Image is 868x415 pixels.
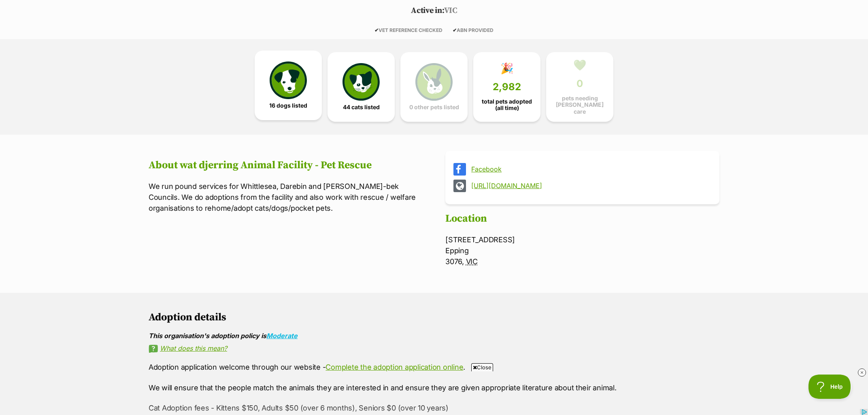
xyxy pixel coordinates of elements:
[493,81,521,93] span: 2,982
[270,61,307,99] img: petrescue-icon-eee76f85a60ef55c4a1927667547b313a7c0e82042636edf73dce9c88f694885.svg
[374,27,443,33] span: VET REFERENCE CHECKED
[149,311,719,324] h2: Adoption details
[500,62,513,74] div: 🎉
[343,63,380,100] img: cat-icon-068c71abf8fe30c970a85cd354bc8e23425d12f6e8612795f06af48be43a487a.svg
[480,98,534,111] span: total pets adopted (all time)
[858,368,866,377] img: close_rtb.svg
[400,52,468,122] a: 0 other pets listed
[411,6,444,16] span: Active in:
[409,104,459,110] span: 0 other pets listed
[473,52,540,122] a: 🎉 2,982 total pets adopted (all time)
[445,246,469,255] span: Epping
[149,345,719,352] a: What does this mean?
[471,165,708,173] a: Facebook
[325,363,463,371] a: Complete the adoption application online
[553,95,606,114] span: pets needing [PERSON_NAME] care
[453,27,494,33] span: ABN PROVIDED
[328,52,395,122] a: 44 cats listed
[269,102,307,109] span: 16 dogs listed
[471,182,708,189] a: [URL][DOMAIN_NAME]
[255,51,322,120] a: 16 dogs listed
[343,104,380,110] span: 44 cats listed
[374,27,379,33] icon: ✔
[149,362,719,373] p: Adoption application welcome through our website - .
[466,257,478,266] abbr: Victoria
[149,159,423,172] h2: About wat djerring Animal Facility - Pet Rescue
[453,27,457,33] icon: ✔
[445,235,515,244] span: [STREET_ADDRESS]
[149,181,423,214] p: We run pound services for Whittlesea, Darebin and [PERSON_NAME]-bek Councils. We do adoptions fro...
[577,78,583,89] span: 0
[136,5,732,17] p: VIC
[445,213,719,225] h2: Location
[266,332,298,340] a: Moderate
[445,257,464,266] span: 3076,
[415,63,453,100] img: bunny-icon-b786713a4a21a2fe6d13e954f4cb29d131f1b31f8a74b52ca2c6d2999bc34bbe.svg
[546,52,613,122] a: 💚 0 pets needing [PERSON_NAME] care
[471,363,493,371] span: Close
[573,59,586,71] div: 💚
[149,332,719,339] div: This organisation's adoption policy is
